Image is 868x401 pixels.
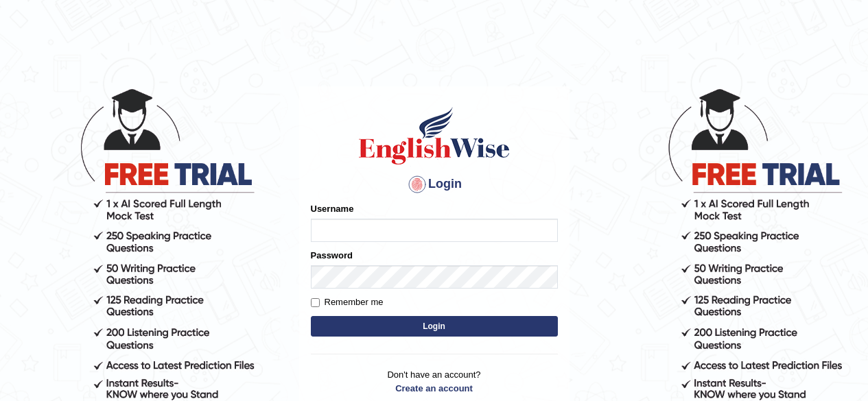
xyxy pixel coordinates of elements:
[311,173,558,195] h4: Login
[311,298,320,307] input: Remember me
[311,202,354,215] label: Username
[311,295,384,309] label: Remember me
[311,382,558,395] a: Create an account
[311,316,558,337] button: Login
[311,249,353,262] label: Password
[356,105,513,167] img: Logo of English Wise sign in for intelligent practice with AI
